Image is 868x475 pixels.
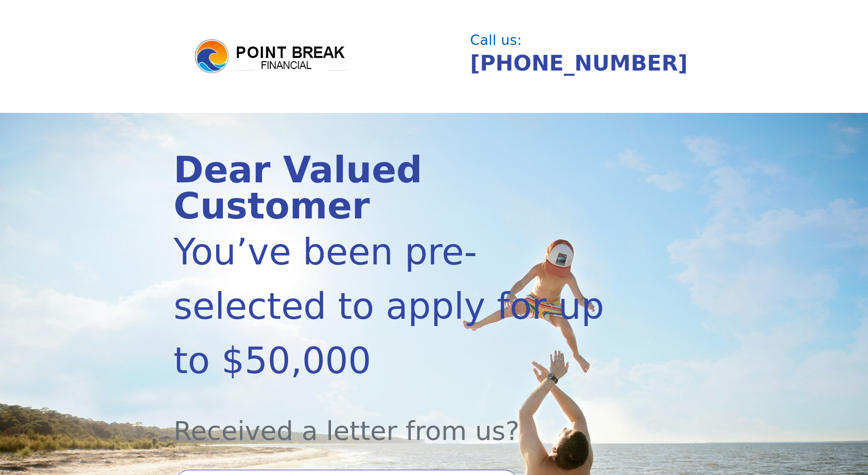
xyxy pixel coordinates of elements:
a: [PHONE_NUMBER] [470,51,688,76]
div: You’ve been pre-selected to apply for up to $50,000 [174,225,616,388]
div: Call us: [470,33,687,47]
div: Dear Valued Customer [174,152,616,225]
img: logo.png [193,38,350,75]
div: Received a letter from us? [174,388,616,451]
